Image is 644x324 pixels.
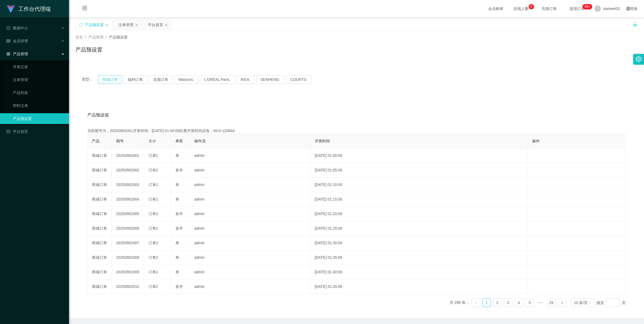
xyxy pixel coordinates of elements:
span: / [106,35,107,39]
button: 商城订单 [98,75,122,84]
i: 图标: appstore-o [6,52,10,56]
a: 3 [504,299,512,307]
i: 图标: down [588,301,591,305]
li: 4 [515,298,523,307]
span: 订单2 [148,212,158,216]
sup: 1053 [583,4,592,9]
li: 1 [482,298,491,307]
td: admin [190,236,310,250]
div: 平台首页 [148,20,163,30]
td: [DATE] 01:00:00 [310,149,528,163]
a: 1 [483,299,491,307]
li: 向后 5 页 [536,298,545,307]
img: logo.9652507e.png [6,5,15,13]
i: 图标: table [6,39,10,43]
i: 图标: left [474,301,477,305]
td: 商城订单 [88,221,112,236]
td: 20250902010 [112,280,144,294]
a: 开奖记录 [13,61,65,72]
td: [DATE] 01:15:00 [310,192,528,207]
span: 操作 [532,139,540,143]
td: 20250902005 [112,207,144,221]
span: 单 [175,241,179,245]
span: 单 [175,182,179,187]
span: 产品 [92,139,99,143]
li: 2 [493,298,502,307]
td: admin [190,265,310,280]
td: [DATE] 01:45:00 [310,280,528,294]
span: 订单2 [148,241,158,245]
div: 注单管理 [118,20,133,30]
td: 20250902008 [112,250,144,265]
td: 商城订单 [88,265,112,280]
button: L'ORÉAL Paris. [200,75,235,84]
td: 商城订单 [88,192,112,207]
h1: 工作台代理端 [18,0,51,18]
a: 2 [493,299,501,307]
div: 跳至 页 [597,298,626,307]
span: 开奖时间 [315,139,330,143]
span: 订单1 [148,270,158,274]
i: 图标: menu-fold [75,0,94,18]
i: 图标: close [135,23,138,27]
span: 订单2 [148,255,158,260]
td: admin [190,163,310,178]
span: 产品预设值 [87,112,109,118]
i: 图标: unlock [633,22,638,27]
td: 20250902004 [112,192,144,207]
span: 会员管理 [6,39,28,43]
div: 10 条/页 [574,299,588,307]
h1: 产品预设置 [75,46,102,54]
span: 类型： [82,75,98,84]
span: 订单1 [148,197,158,201]
span: 订单2 [148,168,158,172]
a: 5 [526,299,534,307]
td: 20250902006 [112,221,144,236]
span: 订单1 [148,153,158,158]
span: 在线人数 [511,7,531,11]
td: 商城订单 [88,280,112,294]
span: 充值订单 [539,7,559,11]
span: 订单1 [148,226,158,230]
a: 即时注单 [13,100,65,111]
sup: 8 [529,4,534,9]
button: 福利订单 [123,75,147,84]
div: 当前期号为：20250902001开奖时间：[DATE] 01:00:00距离开奖时间还有：00:0-120844 [87,128,626,134]
td: 20250902003 [112,178,144,192]
span: 多件 [175,212,183,216]
td: 20250902007 [112,236,144,250]
li: 上一页 [472,298,480,307]
a: 4 [515,299,523,307]
td: 20250902001 [112,149,144,163]
td: [DATE] 01:35:00 [310,250,528,265]
button: 兑现订单 [149,75,172,84]
td: 商城订单 [88,149,112,163]
button: Watsons. [174,75,198,84]
div: 产品预设置 [85,20,104,30]
td: 商城订单 [88,163,112,178]
td: [DATE] 01:05:00 [310,163,528,178]
span: 产品预设置 [109,35,128,39]
span: 大小 [148,139,156,143]
td: [DATE] 01:20:00 [310,207,528,221]
td: 20250902009 [112,265,144,280]
span: 订单2 [148,284,158,289]
button: COURTS. [286,75,312,84]
span: 数据中心 [6,26,28,30]
td: 20250902002 [112,163,144,178]
li: 5 [525,298,534,307]
span: 多件 [175,226,183,230]
li: 下一页 [558,298,566,307]
td: admin [190,192,310,207]
span: 多件 [175,168,183,172]
i: 图标: setting [636,56,642,62]
i: 图标: global [626,7,630,11]
td: admin [190,207,310,221]
a: 产品预设置 [13,113,65,124]
td: admin [190,250,310,265]
span: 单 [175,270,179,274]
td: 商城订单 [88,236,112,250]
td: admin [190,178,310,192]
i: 图标: close [105,23,109,27]
td: [DATE] 01:25:00 [310,221,528,236]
